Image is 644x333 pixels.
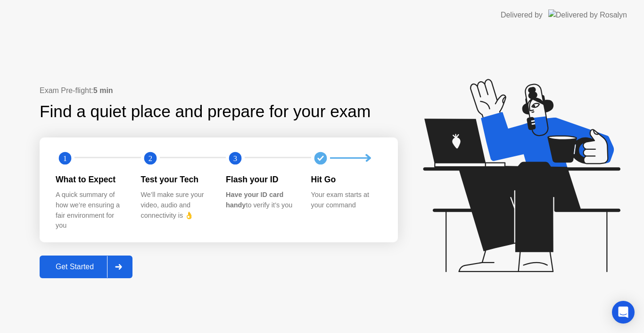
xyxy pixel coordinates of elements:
div: Hit Go [311,173,381,186]
div: Flash your ID [226,173,296,186]
div: to verify it’s you [226,190,296,210]
button: Get Started [40,256,132,278]
text: 1 [63,154,67,163]
text: 3 [233,154,237,163]
div: Exam Pre-flight: [40,85,398,96]
div: Open Intercom Messenger [612,301,635,324]
div: Get Started [42,263,107,271]
div: We’ll make sure your video, audio and connectivity is 👌 [141,190,211,221]
div: A quick summary of how we’re ensuring a fair environment for you [56,190,126,231]
div: What to Expect [56,173,126,186]
div: Your exam starts at your command [311,190,381,210]
div: Test your Tech [141,173,211,186]
div: Delivered by [501,9,543,21]
div: Find a quiet place and prepare for your exam [40,99,372,124]
b: Have your ID card handy [226,191,283,209]
text: 2 [148,154,152,163]
img: Delivered by Rosalyn [548,9,627,20]
b: 5 min [93,86,113,94]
